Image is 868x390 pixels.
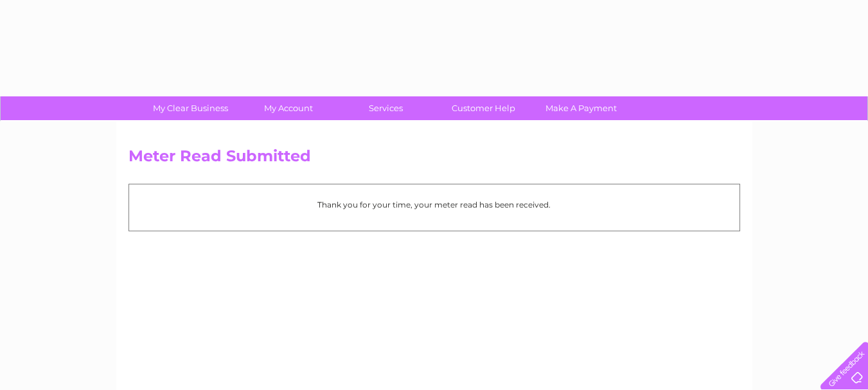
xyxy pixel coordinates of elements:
[136,199,733,211] p: Thank you for your time, your meter read has been received.
[235,96,341,120] a: My Account
[528,96,634,120] a: Make A Payment
[128,147,740,172] h2: Meter Read Submitted
[333,96,439,120] a: Services
[430,96,536,120] a: Customer Help
[137,96,244,120] a: My Clear Business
